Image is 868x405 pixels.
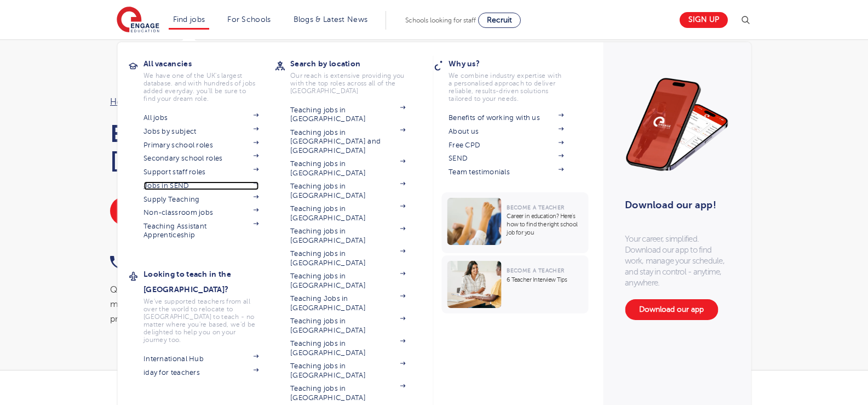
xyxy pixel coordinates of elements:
[290,384,405,402] a: Teaching jobs in [GEOGRAPHIC_DATA]
[290,182,405,200] a: Teaching jobs in [GEOGRAPHIC_DATA]
[143,168,258,176] a: Support staff roles
[290,56,422,95] a: Search by locationOur reach is extensive providing you with the top roles across all of the [GEOG...
[449,56,580,71] h3: Why us?
[507,276,583,284] p: 6 Teacher Interview Tips
[487,16,512,24] span: Recruit
[227,15,271,24] a: For Schools
[143,355,258,363] a: International Hub
[625,193,724,217] h3: Download our app!
[143,154,258,163] a: Secondary school roles
[143,208,258,217] a: Non-classroom jobs
[625,299,718,320] a: Download our app
[449,56,580,102] a: Why us?We combine industry expertise with a personalised approach to deliver reliable, results-dr...
[110,283,423,326] div: Qualified teachers from the [GEOGRAPHIC_DATA] are highly sought after in many schools across the ...
[143,195,258,204] a: Supply Teaching
[449,168,564,176] a: Team testimonials
[173,15,205,24] a: Find jobs
[143,141,258,150] a: Primary school roles
[143,72,258,102] p: We have one of the UK's largest database. and with hundreds of jobs added everyday. you'll be sur...
[507,267,564,273] span: Become a Teacher
[110,197,239,225] a: Register with engage [DATE]!
[449,127,564,136] a: About us
[405,16,476,24] span: Schools looking for staff
[110,97,135,107] a: Home
[110,120,423,175] h1: Engage Education [GEOGRAPHIC_DATA]
[143,266,275,297] h3: Looking to teach in the [GEOGRAPHIC_DATA]?
[117,7,159,34] img: Engage Education
[507,204,564,210] span: Become a Teacher
[290,227,405,245] a: Teaching jobs in [GEOGRAPHIC_DATA]
[680,12,728,28] a: Sign up
[449,154,564,163] a: SEND
[294,15,368,24] a: Blogs & Latest News
[449,72,564,102] p: We combine industry expertise with a personalised approach to deliver reliable, results-driven so...
[449,113,564,122] a: Benefits of working with us
[143,298,258,344] p: We've supported teachers from all over the world to relocate to [GEOGRAPHIC_DATA] to teach - no m...
[290,159,405,178] a: Teaching jobs in [GEOGRAPHIC_DATA]
[143,127,258,136] a: Jobs by subject
[110,254,267,271] a: [PHONE_NUMBER]
[290,106,405,124] a: Teaching jobs in [GEOGRAPHIC_DATA]
[290,317,405,335] a: Teaching jobs in [GEOGRAPHIC_DATA]
[625,233,729,288] p: Your career, simplified. Download our app to find work, manage your schedule, and stay in control...
[143,113,258,122] a: All jobs
[290,128,405,155] a: Teaching jobs in [GEOGRAPHIC_DATA] and [GEOGRAPHIC_DATA]
[449,141,564,150] a: Free CPD
[290,294,405,312] a: Teaching Jobs in [GEOGRAPHIC_DATA]
[143,368,258,377] a: iday for teachers
[290,56,422,71] h3: Search by location
[143,266,275,344] a: Looking to teach in the [GEOGRAPHIC_DATA]?We've supported teachers from all over the world to rel...
[290,272,405,290] a: Teaching jobs in [GEOGRAPHIC_DATA]
[290,339,405,357] a: Teaching jobs in [GEOGRAPHIC_DATA]
[143,222,258,240] a: Teaching Assistant Apprenticeship
[507,212,583,237] p: Career in education? Here’s how to find the right school job for you
[110,95,423,109] nav: breadcrumb
[143,181,258,190] a: Jobs in SEND
[290,249,405,267] a: Teaching jobs in [GEOGRAPHIC_DATA]
[290,362,405,380] a: Teaching jobs in [GEOGRAPHIC_DATA]
[143,56,275,71] h3: All vacancies
[290,204,405,223] a: Teaching jobs in [GEOGRAPHIC_DATA]
[143,56,275,102] a: All vacanciesWe have one of the UK's largest database. and with hundreds of jobs added everyday. ...
[290,72,405,95] p: Our reach is extensive providing you with the top roles across all of the [GEOGRAPHIC_DATA]
[441,192,591,253] a: Become a TeacherCareer in education? Here’s how to find the right school job for you
[441,255,591,313] a: Become a Teacher6 Teacher Interview Tips
[478,13,521,28] a: Recruit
